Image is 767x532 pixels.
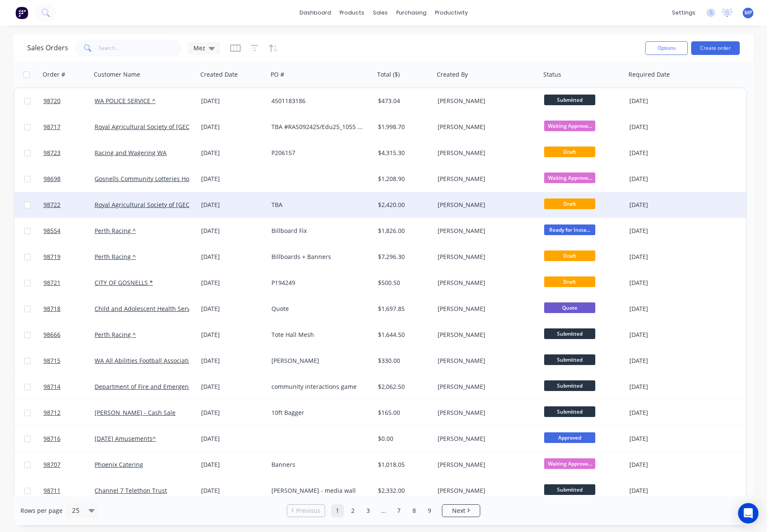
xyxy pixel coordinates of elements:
span: 98717 [43,123,61,131]
div: [DATE] [629,305,697,313]
div: [DATE] [629,382,697,391]
a: Page 2 [346,504,359,517]
div: products [335,6,369,19]
div: [DATE] [629,97,697,105]
div: [DATE] [629,486,697,495]
div: P206157 [271,149,366,157]
span: Waiting Approva... [544,121,595,131]
div: [PERSON_NAME] [438,175,532,183]
input: Search... [99,40,182,57]
a: 98714 [43,374,95,400]
span: Submitted [544,380,595,391]
div: [DATE] [629,123,697,131]
div: TBA [271,201,366,209]
div: [PERSON_NAME] [438,305,532,313]
div: [PERSON_NAME] [271,357,366,365]
div: sales [369,6,392,19]
a: Royal Agricultural Society of [GEOGRAPHIC_DATA] [95,201,235,209]
span: 98714 [43,382,61,391]
div: [PERSON_NAME] [438,486,532,495]
div: [DATE] [629,253,697,261]
div: 4501183186 [271,97,366,105]
div: settings [668,6,700,19]
span: Draft [544,147,595,157]
span: Submitted [544,354,595,365]
div: Customer Name [94,70,140,79]
a: 98719 [43,244,95,270]
span: 98707 [43,460,61,469]
div: community interactions game [271,382,366,391]
div: [DATE] [629,175,697,183]
span: 98723 [43,149,61,157]
span: 98715 [43,357,61,365]
div: [DATE] [629,331,697,339]
div: [DATE] [201,175,265,183]
div: [DATE] [629,279,697,287]
a: 98718 [43,296,95,322]
a: Royal Agricultural Society of [GEOGRAPHIC_DATA] [95,123,235,131]
a: 98711 [43,478,95,503]
div: productivity [431,6,472,19]
div: Created Date [200,70,238,79]
a: Page 1 is your current page [331,504,344,517]
span: Submitted [544,484,595,495]
div: [PERSON_NAME] [438,382,532,391]
a: 98554 [43,218,95,244]
div: $2,062.50 [378,382,428,391]
div: [PERSON_NAME] [438,434,532,443]
a: 98698 [43,166,95,192]
div: [DATE] [201,382,265,391]
div: [DATE] [201,227,265,235]
span: Submitted [544,406,595,417]
div: TBA #RAS092425/Edu25_1055 Cattle Corner Black base signs [271,123,366,131]
a: Jump forward [377,504,390,517]
a: Previous page [287,506,325,515]
div: P194249 [271,279,366,287]
a: CITY OF GOSNELLS * [95,279,153,287]
a: WA POLICE SERVICE ^ [95,97,156,105]
span: 98722 [43,201,61,209]
div: [DATE] [629,357,697,365]
a: 98715 [43,348,95,374]
div: Billboard Fix [271,227,366,235]
span: 98716 [43,434,61,443]
a: Page 3 [362,504,375,517]
a: Page 8 [408,504,421,517]
a: Racing and Wagering WA [95,149,167,157]
a: Perth Racing ^ [95,331,136,339]
div: [DATE] [629,201,697,209]
div: [PERSON_NAME] [438,201,532,209]
div: [DATE] [201,460,265,469]
div: [PERSON_NAME] [438,253,532,261]
div: [DATE] [201,123,265,131]
ul: Pagination [283,504,484,517]
a: 98716 [43,426,95,451]
a: [DATE] Amusements^ [95,434,156,443]
a: 98717 [43,114,95,140]
span: 98666 [43,331,61,339]
a: Child and Adolescent Health Service [95,305,198,313]
div: [DATE] [201,201,265,209]
div: [PERSON_NAME] [438,149,532,157]
div: 10ft Bagger [271,408,366,417]
div: [DATE] [201,305,265,313]
h1: Sales Orders [27,44,68,52]
span: 98719 [43,253,61,261]
div: $2,420.00 [378,201,428,209]
span: Submitted [544,328,595,339]
div: [DATE] [629,434,697,443]
span: Waiting Approva... [544,173,595,183]
div: [DATE] [629,408,697,417]
a: 98723 [43,140,95,166]
div: [PERSON_NAME] - media wall [271,486,366,495]
div: $165.00 [378,408,428,417]
div: purchasing [392,6,431,19]
div: [DATE] [201,97,265,105]
div: $7,296.30 [378,253,428,261]
div: Order # [43,70,65,79]
div: [PERSON_NAME] [438,227,532,235]
div: [DATE] [201,279,265,287]
div: $500.50 [378,279,428,287]
a: Next page [442,506,480,515]
span: Draft [544,276,595,287]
